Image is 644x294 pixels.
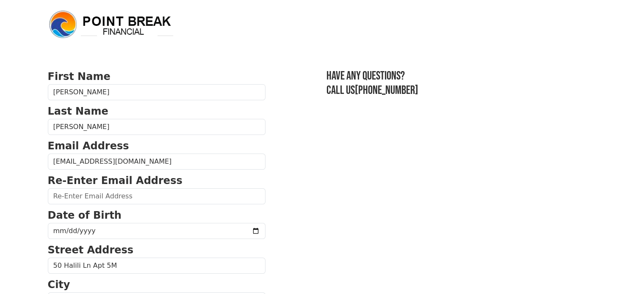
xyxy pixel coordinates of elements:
a: [PHONE_NUMBER] [355,83,418,97]
strong: City [48,279,70,291]
strong: Last Name [48,105,108,117]
strong: Street Address [48,244,134,256]
strong: Email Address [48,140,129,152]
strong: First Name [48,71,111,82]
input: Email Address [48,154,265,170]
h3: Have any questions? [326,69,597,83]
strong: Date of Birth [48,209,122,221]
strong: Re-Enter Email Address [48,175,182,187]
input: Last Name [48,119,265,135]
input: Street Address [48,258,265,274]
img: logo.png [48,9,175,40]
h3: Call us [326,83,597,98]
input: First Name [48,84,265,100]
input: Re-Enter Email Address [48,188,265,204]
